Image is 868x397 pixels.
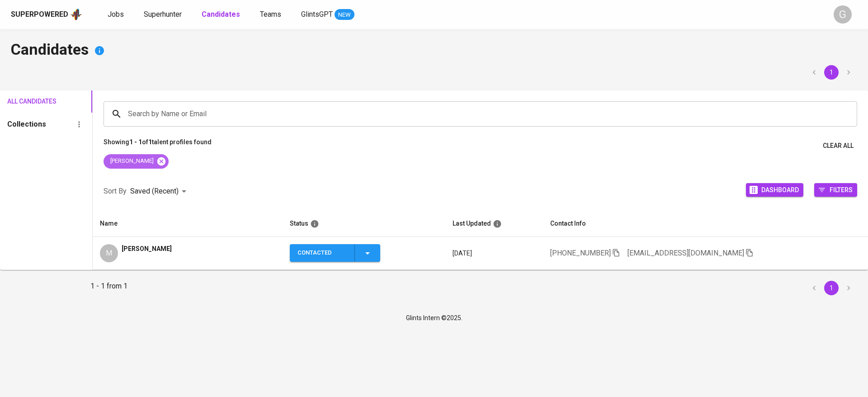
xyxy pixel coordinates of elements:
span: NEW [335,10,354,19]
a: GlintsGPT NEW [301,9,354,20]
button: page 1 [824,281,839,295]
th: Status [283,211,445,237]
span: [PERSON_NAME] [122,244,172,253]
p: Showing of talent profiles found [104,137,212,154]
span: [PHONE_NUMBER] [550,249,611,257]
b: Candidates [202,10,240,19]
p: Sort By [104,186,127,197]
nav: pagination navigation [806,65,857,80]
span: [EMAIL_ADDRESS][DOMAIN_NAME] [627,249,744,257]
span: GlintsGPT [301,10,333,19]
button: Contacted [290,244,380,262]
a: Teams [260,9,283,20]
span: All Candidates [7,96,45,107]
b: 1 - 1 [129,138,142,146]
span: [PERSON_NAME] [104,157,159,165]
button: Dashboard [746,183,803,197]
a: Superpoweredapp logo [11,8,82,21]
img: app logo [70,8,82,21]
span: Jobs [108,10,124,19]
p: [DATE] [453,249,536,258]
h6: Collections [7,118,46,131]
div: Contacted [297,244,347,262]
button: Filters [814,183,857,197]
button: Clear All [819,137,857,154]
span: Teams [260,10,281,19]
span: Clear All [823,140,854,151]
b: 1 [148,138,152,146]
th: Name [93,211,283,237]
h4: Candidates [11,40,857,61]
div: [PERSON_NAME] [104,154,169,169]
div: Saved (Recent) [130,183,189,200]
span: Superhunter [144,10,182,19]
p: Saved (Recent) [130,186,179,197]
a: Superhunter [144,9,184,20]
span: Filters [830,184,853,196]
span: Dashboard [761,184,799,196]
th: Contact Info [543,211,868,237]
nav: pagination navigation [806,281,857,295]
div: G [834,5,852,24]
div: Superpowered [11,9,68,20]
a: Jobs [108,9,126,20]
a: Candidates [202,9,242,20]
th: Last Updated [445,211,543,237]
button: page 1 [824,65,839,80]
p: 1 - 1 from 1 [90,281,127,295]
div: M [100,244,118,262]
